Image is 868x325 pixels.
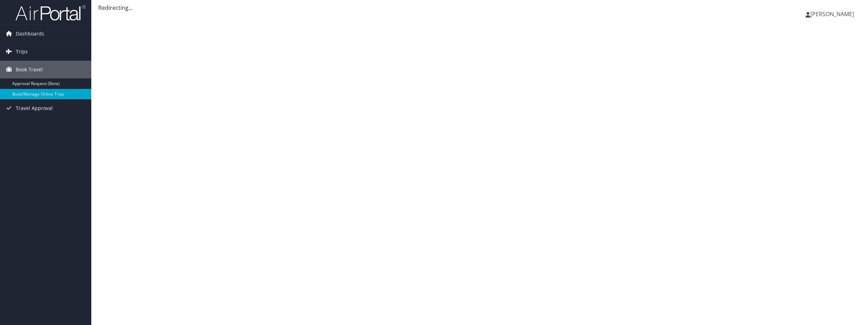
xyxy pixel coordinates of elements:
span: Book Travel [16,61,43,78]
img: airportal-logo.png [15,5,86,21]
div: Redirecting... [98,4,861,12]
span: [PERSON_NAME] [810,10,854,18]
span: Trips [16,43,28,60]
span: Dashboards [16,25,44,43]
a: [PERSON_NAME] [805,4,861,25]
span: Travel Approval [16,99,53,117]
